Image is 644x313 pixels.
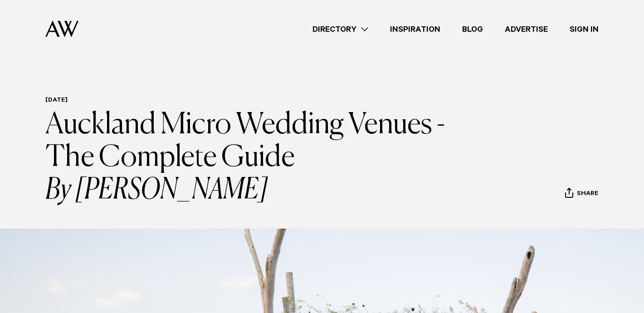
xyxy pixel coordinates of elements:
a: Advertise [494,23,559,35]
h1: Auckland Micro Wedding Venues - The Complete Guide [45,109,465,207]
i: By [PERSON_NAME] [45,174,465,207]
a: Blog [451,23,494,35]
a: Directory [302,23,379,35]
a: Sign In [559,23,610,35]
h6: [DATE] [45,97,465,105]
a: Inspiration [379,23,451,35]
span: Share [577,190,598,199]
img: Auckland Weddings Logo [45,20,78,37]
button: Share [565,187,599,201]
